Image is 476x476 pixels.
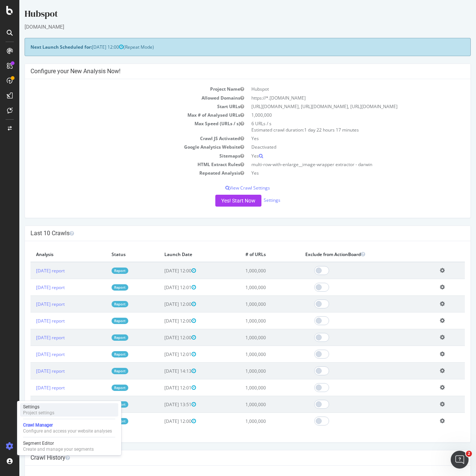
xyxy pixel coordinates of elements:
td: 6 URLs / s Estimated crawl duration: [228,119,446,134]
td: 1,000,000 [221,363,280,379]
td: 1,000,000 [221,313,280,329]
td: Max Speed (URLs / s) [11,119,228,134]
span: [DATE] 12:00 [145,268,177,274]
span: [DATE] 12:00 [145,334,177,341]
td: 1,000,000 [221,346,280,363]
td: Repeated Analysis [11,169,228,177]
span: 1 day 22 hours 17 minutes [285,127,340,133]
a: Report [92,318,109,324]
span: 2 [466,451,472,457]
a: Report [92,301,109,307]
a: [DATE] report [17,351,45,357]
th: Status [87,247,139,262]
a: [DATE] report [17,334,45,341]
a: [DATE] report [17,301,45,307]
button: Yes! Start Now [196,195,242,207]
a: Settings [244,197,261,203]
div: Project settings [23,410,54,416]
div: Crawl Manager [23,422,112,428]
a: [DATE] report [17,418,45,424]
a: [DATE] report [17,318,45,324]
td: Project Name [11,85,228,93]
a: [DATE] report [17,268,45,274]
td: Allowed Domains [11,94,228,102]
a: Segment EditorCreate and manage your segments [20,440,118,453]
span: [DATE] 12:00 [145,318,177,324]
span: [DATE] 14:13 [145,368,177,374]
span: [DATE] 13:51 [145,401,177,408]
span: [DATE] 12:01 [145,351,177,357]
th: Launch Date [139,247,221,262]
td: 1,000,000 [221,396,280,413]
div: Configure and access your website analyses [23,428,112,434]
th: Exclude from ActionBoard [280,247,415,262]
h4: Last 10 Crawls [11,230,446,237]
td: 1,000,000 [221,262,280,279]
span: [DATE] 12:01 [145,385,177,391]
a: [DATE] report [17,284,45,291]
td: Yes [228,134,446,143]
a: Report [92,334,109,341]
td: HTML Extract Rules [11,160,228,169]
td: 1,000,000 [221,413,280,430]
a: Report [92,401,109,408]
span: [DATE] 12:00 [73,44,104,50]
a: Report [92,368,109,374]
td: Max # of Analysed URLs [11,111,228,119]
a: Report [92,284,109,291]
span: [DATE] 12:00 [145,301,177,307]
h4: Configure your New Analysis Now! [11,68,446,75]
th: Analysis [11,247,87,262]
td: Hubspot [228,85,446,93]
div: Create and manage your segments [23,446,94,452]
td: 1,000,000 [221,279,280,296]
td: Yes [228,169,446,177]
a: Report [92,268,109,274]
iframe: Intercom live chat [451,451,469,469]
td: 1,000,000 [221,379,280,396]
a: Crawl ManagerConfigure and access your website analyses [20,421,118,435]
td: Google Analytics Website [11,143,228,151]
td: 1,000,000 [221,296,280,313]
span: [DATE] 12:01 [145,284,177,291]
td: Yes [228,152,446,160]
div: (Repeat Mode) [5,38,451,56]
td: https://*.[DOMAIN_NAME] [228,94,446,102]
td: Crawl JS Activated [11,134,228,143]
a: Report [92,385,109,391]
h4: Crawl History [11,454,446,462]
td: multi-row-with-enlarge__image-wrapper extractor - darwin [228,160,446,169]
p: View Crawl Settings [11,185,446,191]
td: 1,000,000 [228,111,446,119]
td: [URL][DOMAIN_NAME], [URL][DOMAIN_NAME], [URL][DOMAIN_NAME] [228,102,446,111]
div: Hubspot [5,7,451,23]
a: SettingsProject settings [20,403,118,417]
a: [DATE] report [17,368,45,374]
a: Report [92,351,109,357]
a: Report [92,418,109,424]
div: Settings [23,404,54,410]
a: [DATE] report [17,401,45,408]
td: Sitemaps [11,152,228,160]
div: Segment Editor [23,440,94,446]
a: [DATE] report [17,385,45,391]
td: 1,000,000 [221,329,280,346]
div: [DOMAIN_NAME] [5,23,451,30]
strong: Next Launch Scheduled for: [11,44,73,50]
span: [DATE] 12:00 [145,418,177,424]
td: Start URLs [11,102,228,111]
td: Deactivated [228,143,446,151]
th: # of URLs [221,247,280,262]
